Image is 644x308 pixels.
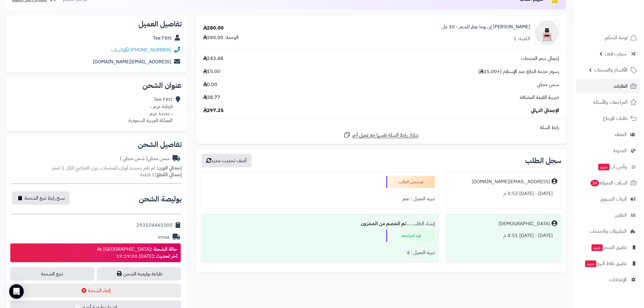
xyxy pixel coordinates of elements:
h2: عنوان الشحن [11,82,182,89]
a: [EMAIL_ADDRESS][DOMAIN_NAME] [93,58,171,65]
a: [PERSON_NAME] إن روما عطر للشعر - 30 مل [442,23,530,30]
a: طلبات الإرجاع [576,111,640,126]
span: 0.00 [203,81,218,88]
span: جديد [585,261,597,267]
small: 1 قطعة [140,171,182,178]
a: لوحة التحكم [576,30,640,45]
div: شحن مجاني [120,155,170,162]
span: وآتس آب [598,163,627,171]
a: طباعة بوليصة الشحن [97,267,181,281]
span: الإجمالي النهائي [531,107,559,114]
span: 297.25 [203,107,224,114]
a: وآتس آبجديد [576,159,640,174]
h2: تفاصيل الشحن [11,141,182,148]
span: نسخ رابط تتبع الشحنة [25,194,65,202]
span: شارك رابط السلة نفسها مع عميل آخر [352,132,419,139]
strong: آخر تحديث : [153,253,178,260]
a: العملاء [576,127,640,142]
a: التقارير [576,208,640,222]
div: رابط السلة [198,124,564,131]
a: الإعدادات [576,272,640,287]
span: لم تقم بتحديد أوزان للمنتجات ، وزن افتراضي للكل 1 كجم [52,164,155,172]
a: Tee Ftttt [153,34,172,42]
img: 3614273260084-valentino-valentino-valentino-donna-born-in-roma-_w_-perfumed-hair-mist-30-ml-1-90x... [535,21,559,45]
span: 243.48 [203,55,224,62]
div: 280.00 [203,25,224,32]
div: إنشاء الطلب .... [205,218,435,230]
button: نسخ رابط تتبع الشحنة [12,191,70,205]
span: 24 [591,180,599,187]
span: أدوات التسويق [600,195,627,203]
div: [DATE] - [DATE] 3:53 م [450,188,558,200]
span: جديد [598,164,610,170]
span: تطبيق المتجر [591,243,627,252]
h3: سجل الطلب [525,157,562,164]
a: السلات المتروكة24 [576,176,640,190]
span: لوحة التحكم [605,33,628,42]
a: تطبيق نقاط البيعجديد [576,256,640,271]
a: المدونة [576,143,640,158]
span: المراجعات والأسئلة [593,98,628,107]
span: السلات المتروكة [590,179,628,187]
div: [DEMOGRAPHIC_DATA] [499,220,550,227]
div: [DATE] - [DATE] 4:51 م [450,230,558,242]
span: الإعدادات [610,275,627,284]
b: تم الخصم من المخزون [361,220,406,227]
span: الطلبات [614,82,628,90]
span: رسوم خدمة الدفع عند الإستلام (+15.00 ) [478,68,559,75]
span: إجمالي سعر المنتجات [521,55,559,62]
div: قيد المراجعه [386,230,435,242]
div: 293104461500 [136,222,173,229]
a: واتساب [111,46,129,54]
img: logo-2.png [603,16,638,28]
span: الأقسام والمنتجات [594,66,628,74]
div: تنبيه العميل : نعم [205,193,435,205]
a: تتبع الشحنة [10,267,94,281]
span: التقارير [615,211,627,219]
button: إلغاء الشحنة [10,284,181,298]
span: طلبات الإرجاع [603,114,628,123]
span: ( شحن مجاني ) [120,155,148,162]
a: أدوات التسويق [576,192,640,206]
span: 38.77 [203,94,221,101]
button: أضف تحديث جديد [202,154,252,167]
div: الوحدة: 280.00 [203,34,239,41]
div: smsa [158,234,170,241]
a: شارك رابط السلة نفسها مع عميل آخر [344,131,419,139]
span: 15.00 [203,68,221,75]
a: الطلبات [576,79,640,93]
strong: إجمالي الوزن: [156,164,182,172]
span: المدونة [614,146,627,155]
div: Tee Ftttt قرطبة عرعر ، ، جديدة عرعر المملكة العربية السعودية [128,96,173,124]
a: المراجعات والأسئلة [576,95,640,110]
span: ضريبة القيمة المضافة [520,94,559,101]
strong: إجمالي القطع: [155,171,182,178]
h2: بوليصة الشحن [139,195,182,203]
div: الكمية: 1 [514,35,530,42]
h2: تفاصيل العميل [11,20,182,28]
span: سمارت لايف [605,50,627,58]
span: جديد [592,244,603,251]
strong: حالة الشحنة : [151,246,178,253]
a: [PHONE_NUMBER] [130,46,171,54]
a: التطبيقات والخدمات [576,224,640,239]
div: Open Intercom Messenger [9,284,24,299]
span: التطبيقات والخدمات [590,227,627,236]
div: تنبيه العميل : لا [205,247,435,259]
span: شحن مجاني [537,81,559,88]
div: [EMAIL_ADDRESS][DOMAIN_NAME] [472,178,550,185]
div: At [GEOGRAPHIC_DATA] [DATE] 19:29:00 [97,246,178,260]
div: تم شحن الطلب [386,176,435,188]
span: تطبيق نقاط البيع [585,259,627,268]
span: العملاء [615,130,627,139]
a: تطبيق المتجرجديد [576,240,640,255]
